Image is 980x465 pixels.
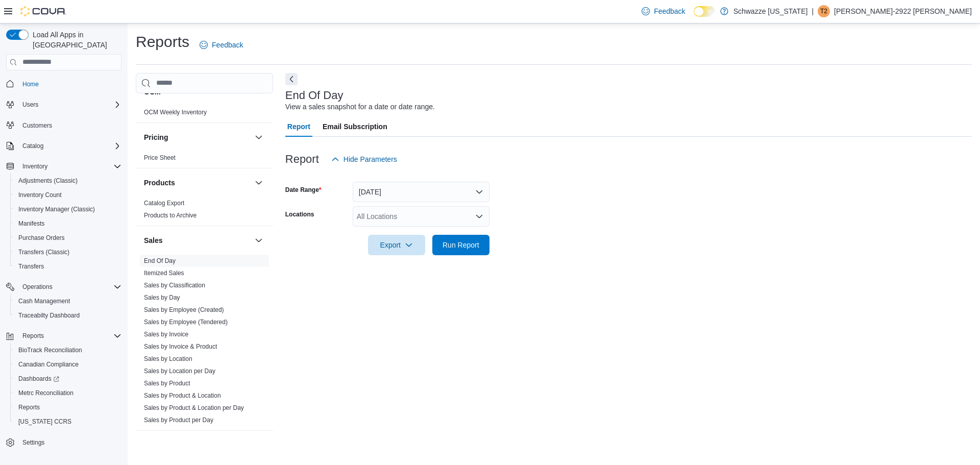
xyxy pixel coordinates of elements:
a: Inventory Count [14,189,66,201]
a: Catalog Export [144,200,184,207]
span: Manifests [18,219,44,228]
span: Feedback [212,40,243,50]
a: Inventory Manager (Classic) [14,203,99,215]
span: Hide Parameters [344,154,397,164]
p: | [812,5,814,17]
span: End Of Day [144,257,176,265]
button: Pricing [253,131,265,143]
button: [DATE] [353,182,489,202]
a: Sales by Location [144,355,192,362]
button: Open list of options [475,212,483,221]
a: Sales by Invoice & Product [144,343,217,350]
button: Cash Management [10,294,126,308]
a: Settings [18,436,48,449]
a: Adjustments (Classic) [14,175,82,187]
div: Sales [136,255,273,430]
a: Transfers [14,260,48,273]
span: Cash Management [14,295,121,307]
a: Purchase Orders [14,232,69,244]
span: Load All Apps in [GEOGRAPHIC_DATA] [29,30,121,50]
span: Inventory Manager (Classic) [14,203,121,215]
a: Sales by Product & Location per Day [144,404,244,411]
button: Export [368,235,425,255]
a: Price Sheet [144,154,176,161]
button: Users [18,99,42,111]
a: Sales by Classification [144,282,205,289]
a: Cash Management [14,295,74,307]
button: Inventory Manager (Classic) [10,202,126,216]
button: Inventory [2,159,126,174]
h1: Reports [136,32,189,52]
span: Sales by Classification [144,281,205,289]
span: Inventory Manager (Classic) [18,205,95,213]
span: Home [22,80,39,88]
button: Settings [2,435,126,450]
button: Taxes [253,439,265,451]
span: BioTrack Reconciliation [14,344,121,356]
span: Purchase Orders [14,232,121,244]
a: Dashboards [14,373,63,385]
button: Manifests [10,216,126,231]
span: Catalog Export [144,199,184,207]
span: Home [18,78,121,90]
a: Feedback [195,35,247,55]
a: Sales by Location per Day [144,368,215,375]
span: Itemized Sales [144,269,184,277]
a: OCM Weekly Inventory [144,109,207,116]
span: Traceabilty Dashboard [14,309,121,322]
span: Operations [22,283,53,291]
a: BioTrack Reconciliation [14,344,86,356]
span: Traceabilty Dashboard [18,311,80,320]
span: Metrc Reconciliation [14,387,121,399]
div: Products [136,197,273,226]
h3: Taxes [144,440,164,450]
span: Transfers (Classic) [18,248,69,256]
a: Feedback [638,1,689,21]
span: Manifests [14,217,121,230]
span: Metrc Reconciliation [18,389,73,397]
h3: Report [285,153,319,165]
span: Users [18,99,121,111]
span: Canadian Compliance [18,360,79,369]
button: Reports [2,329,126,343]
button: Purchase Orders [10,231,126,245]
a: Manifests [14,217,48,230]
span: Customers [18,119,121,132]
span: Catalog [18,140,121,152]
span: Price Sheet [144,154,176,162]
button: Hide Parameters [327,149,401,169]
button: Canadian Compliance [10,357,126,372]
button: Sales [144,235,251,246]
span: Feedback [654,6,685,16]
img: Cova [20,6,66,16]
a: Sales by Employee (Tendered) [144,319,228,326]
span: Dashboards [14,373,121,385]
a: Transfers (Classic) [14,246,73,258]
span: Canadian Compliance [14,358,121,371]
span: Dashboards [18,375,59,383]
a: Home [18,78,43,90]
span: Sales by Invoice [144,330,188,338]
a: Sales by Employee (Created) [144,306,224,313]
a: Canadian Compliance [14,358,83,371]
label: Locations [285,210,314,218]
button: Home [2,77,126,91]
span: Sales by Employee (Tendered) [144,318,228,326]
span: Customers [22,121,52,130]
span: Sales by Product & Location per Day [144,404,244,412]
span: Transfers (Classic) [14,246,121,258]
a: Reports [14,401,44,413]
span: Sales by Invoice & Product [144,342,217,351]
span: Sales by Employee (Created) [144,306,224,314]
a: Customers [18,119,56,132]
span: Settings [18,436,121,449]
a: Metrc Reconciliation [14,387,78,399]
span: Email Subscription [323,116,387,137]
button: Next [285,73,298,85]
button: Users [2,97,126,112]
button: Pricing [144,132,251,142]
button: Transfers [10,259,126,274]
a: Sales by Product & Location [144,392,221,399]
span: Transfers [14,260,121,273]
button: Reports [10,400,126,414]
